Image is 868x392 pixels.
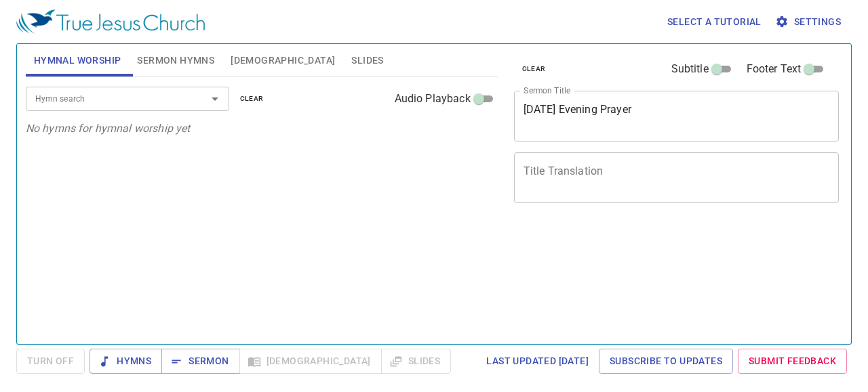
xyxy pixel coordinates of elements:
[524,103,830,129] textarea: [DATE] Evening Prayer
[16,9,205,34] img: True Jesus Church
[481,349,594,374] a: Last updated [DATE]
[778,14,841,30] span: Settings
[772,9,846,35] button: Settings
[509,217,776,335] iframe: from-child
[26,122,191,135] i: No hymns for hymnal worship yet
[100,353,151,370] span: Hymns
[90,349,162,374] button: Hymns
[662,9,767,35] button: Select a tutorial
[749,353,836,370] span: Submit Feedback
[161,349,239,374] button: Sermon
[232,91,272,107] button: clear
[747,61,802,77] span: Footer Text
[137,52,214,69] span: Sermon Hymns
[351,52,383,69] span: Slides
[486,353,589,370] span: Last updated [DATE]
[205,89,224,108] button: Open
[671,61,709,77] span: Subtitle
[522,63,546,75] span: clear
[240,93,264,105] span: clear
[395,91,471,107] span: Audio Playback
[610,353,722,370] span: Subscribe to Updates
[172,353,229,370] span: Sermon
[667,14,762,30] span: Select a tutorial
[34,52,121,69] span: Hymnal Worship
[231,52,335,69] span: [DEMOGRAPHIC_DATA]
[738,349,847,374] a: Submit Feedback
[514,61,554,77] button: clear
[599,349,733,374] a: Subscribe to Updates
